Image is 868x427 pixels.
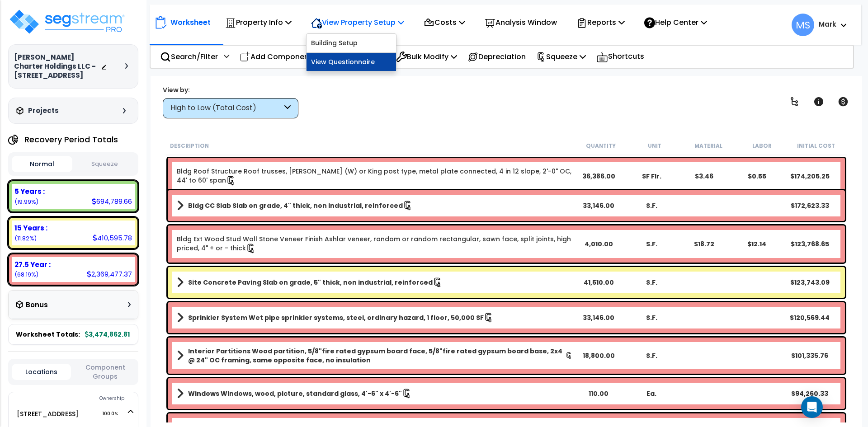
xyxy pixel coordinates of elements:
div: 694,789.66 [92,197,132,206]
div: Ea. [625,389,678,398]
div: $123,743.09 [783,278,836,287]
div: 18,800.00 [572,351,625,360]
b: Windows Windows, wood, picture, standard glass, 4'-6" x 4'-6" [188,389,402,398]
div: 4,010.00 [572,239,625,249]
h3: [PERSON_NAME] Charter Holdings LLC - [STREET_ADDRESS] [14,53,101,80]
button: Normal [12,156,72,172]
b: Site Concrete Paving Slab on grade, 5" thick, non industrial, reinforced [188,278,433,287]
div: Add Components [235,46,321,67]
p: Shortcuts [596,50,644,63]
small: Description [170,142,209,150]
a: Individual Item [177,167,572,186]
p: Bulk Modify [396,51,457,63]
small: 19.99473642529214% [14,198,38,206]
b: 3,474,862.81 [85,330,130,339]
div: $172,623.33 [783,201,836,210]
div: $18.72 [678,239,731,249]
div: 41,510.00 [572,278,625,287]
div: S.F. [625,313,678,322]
small: Quantity [586,142,616,150]
p: View Property Setup [311,16,404,28]
small: 11.816172391565582% [14,235,37,242]
div: $174,205.25 [783,172,836,181]
a: Assembly Title [177,276,572,289]
div: View by: [163,85,298,94]
div: $12.14 [731,239,783,249]
small: Labor [752,142,772,150]
div: 36,386.00 [572,172,625,181]
div: Depreciation [462,46,531,67]
p: Reports [576,16,625,28]
a: Assembly Title [177,347,572,365]
span: MS [792,14,814,36]
small: Unit [648,142,661,150]
h3: Projects [28,106,59,115]
div: 2,369,477.37 [87,269,132,279]
button: Component Groups [75,362,135,381]
div: Ownership [27,393,138,404]
a: Assembly Title [177,199,572,212]
div: $123,768.65 [783,239,836,249]
div: 33,146.00 [572,313,625,322]
p: Depreciation [467,51,526,63]
div: High to Low (Total Cost) [170,103,282,113]
div: $120,569.44 [783,313,836,322]
p: Add Components [240,51,316,63]
div: $0.55 [731,172,783,181]
div: S.F. [625,239,678,249]
p: Property Info [225,16,292,28]
h4: Recovery Period Totals [24,135,118,144]
div: 410,595.78 [93,233,132,243]
p: Worksheet [170,16,211,28]
small: Material [694,142,722,150]
span: 100.0% [102,408,126,419]
a: View Questionnaire [307,53,396,71]
a: [STREET_ADDRESS] 100.0% [17,409,79,418]
a: Assembly Title [177,387,572,400]
div: S.F. [625,278,678,287]
b: 15 Years : [14,223,47,233]
div: 110.00 [572,389,625,398]
p: Search/Filter [160,51,218,63]
b: Mark [819,19,836,29]
a: Building Setup [307,34,396,52]
p: Costs [424,16,465,28]
div: $101,335.76 [783,351,836,360]
h3: Bonus [26,301,48,309]
p: Help Center [644,16,707,28]
b: Interior Partitions Wood partition, 5/8"fire rated gypsum board face, 5/8"fire rated gypsum board... [188,347,566,365]
small: Initial Cost [797,142,835,150]
a: Individual Item [177,235,572,253]
b: Sprinkler System Wet pipe sprinkler systems, steel, ordinary hazard, 1 floor, 50,000 SF [188,313,484,322]
div: S.F. [625,201,678,210]
b: 27.5 Year : [14,260,51,269]
b: Bldg CC Slab Slab on grade, 4" thick, non industrial, reinforced [188,201,403,210]
button: Squeeze [75,156,135,172]
b: 5 Years : [14,187,45,196]
button: Locations [12,364,71,380]
div: Open Intercom Messenger [801,396,823,418]
div: Shortcuts [591,46,649,68]
p: Analysis Window [485,16,557,28]
span: Worksheet Totals: [16,330,80,339]
div: $3.46 [678,172,731,181]
div: 33,146.00 [572,201,625,210]
div: $94,260.33 [783,389,836,398]
small: 68.18909118314228% [14,271,38,278]
a: Assembly Title [177,311,572,324]
img: logo_pro_r.png [8,8,126,35]
p: Squeeze [536,51,586,63]
div: SF Flr. [625,172,678,181]
div: S.F. [625,351,678,360]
